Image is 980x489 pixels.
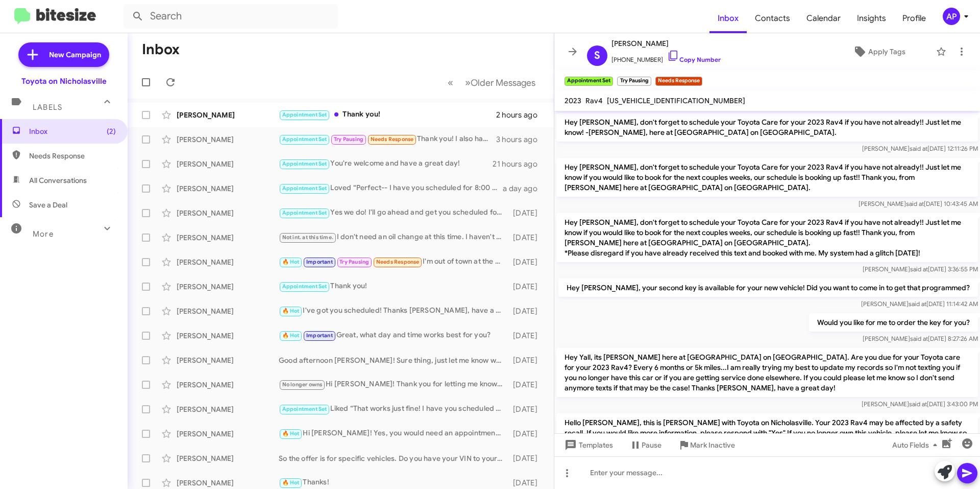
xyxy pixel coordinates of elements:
[177,232,279,243] div: [PERSON_NAME]
[556,348,978,397] p: Hey Yall, its [PERSON_NAME] here at [GEOGRAPHIC_DATA] on [GEOGRAPHIC_DATA]. Are you due for your ...
[709,4,747,33] a: Inbox
[29,126,116,136] span: Inbox
[863,265,978,273] span: [PERSON_NAME] [DATE] 3:36:55 PM
[508,257,546,267] div: [DATE]
[279,231,508,243] div: I don't need an oil change at this time. I haven't driven 10,000 yet.
[809,313,978,332] p: Would you like for me to order the key for you?
[910,265,928,273] span: said at
[279,403,508,415] div: Liked “That works just fine! I have you scheduled for 8:30 AM - [DATE]. Let me know if you need a...
[607,96,745,105] span: [US_VEHICLE_IDENTIFICATION_NUMBER]
[279,379,508,390] div: Hi [PERSON_NAME]! Thank you for letting me know. Have a great day!
[177,159,279,169] div: [PERSON_NAME]
[862,400,978,408] span: [PERSON_NAME] [DATE] 3:43:00 PM
[642,436,661,454] span: Pause
[177,355,279,365] div: [PERSON_NAME]
[670,436,743,454] button: Mark Inactive
[556,213,978,262] p: Hey [PERSON_NAME], don't forget to schedule your Toyota Care for your 2023 Rav4 if you have not a...
[508,331,546,341] div: [DATE]
[496,134,546,145] div: 3 hours ago
[177,404,279,414] div: [PERSON_NAME]
[49,50,101,60] span: New Campaign
[859,200,978,207] span: [PERSON_NAME] [DATE] 10:43:45 AM
[282,283,327,290] span: Appointment Set
[282,234,333,241] span: Not int. at this time.
[279,355,508,365] div: Good afternoon [PERSON_NAME]! Sure thing, just let me know when you'd like to come in! :)
[371,136,414,143] span: Needs Response
[107,126,116,136] span: (2)
[442,72,542,93] nav: Page navigation example
[177,257,279,267] div: [PERSON_NAME]
[448,76,453,89] span: «
[177,331,279,341] div: [PERSON_NAME]
[282,185,327,192] span: Appointment Set
[282,259,300,265] span: 🔥 Hot
[339,259,369,265] span: Try Pausing
[177,110,279,120] div: [PERSON_NAME]
[910,145,927,152] span: said at
[306,332,333,339] span: Important
[508,453,546,463] div: [DATE]
[282,136,327,143] span: Appointment Set
[279,109,496,121] div: Thank you!
[554,436,621,454] button: Templates
[503,183,546,194] div: a day ago
[177,306,279,316] div: [PERSON_NAME]
[177,380,279,390] div: [PERSON_NAME]
[690,436,735,454] span: Mark Inactive
[124,4,338,29] input: Search
[442,72,459,93] button: Previous
[556,413,978,452] p: Hello [PERSON_NAME], this is [PERSON_NAME] with Toyota on Nicholasville. Your 2023 Rav4 may be af...
[282,406,327,412] span: Appointment Set
[306,259,333,265] span: Important
[279,330,508,341] div: Great, what day and time works best for you?
[508,208,546,218] div: [DATE]
[849,4,894,33] a: Insights
[279,428,508,439] div: Hi [PERSON_NAME]! Yes, you would need an appointment for that, it wouldn't take long at all. Do y...
[798,4,849,33] a: Calendar
[611,50,721,65] span: [PHONE_NUMBER]
[906,200,924,207] span: said at
[29,200,67,210] span: Save a Deal
[909,400,927,408] span: said at
[279,453,508,463] div: So the offer is for specific vehicles. Do you have your VIN to your Camry? I can see if there are...
[943,8,960,25] div: AP
[279,182,503,194] div: Loved “Perfect-- I have you scheduled for 8:00 AM - [DATE]! Let me know if you need anything else...
[508,306,546,316] div: [DATE]
[279,477,508,488] div: Thanks!
[508,478,546,488] div: [DATE]
[892,436,941,454] span: Auto Fields
[142,41,180,58] h1: Inbox
[18,42,109,67] a: New Campaign
[868,42,905,61] span: Apply Tags
[617,77,651,86] small: Try Pausing
[621,436,670,454] button: Pause
[863,335,978,342] span: [PERSON_NAME] [DATE] 8:27:26 AM
[655,77,702,86] small: Needs Response
[21,76,107,86] div: Toyota on Nicholasville
[33,229,54,239] span: More
[884,436,949,454] button: Auto Fields
[556,113,978,142] p: Hey [PERSON_NAME], don't forget to schedule your Toyota Care for your 2023 Rav4 if you have not a...
[909,300,926,308] span: said at
[282,430,300,437] span: 🔥 Hot
[282,381,323,388] span: No longer owns
[279,207,508,219] div: Yes we do! I'll go ahead and get you scheduled for then. Let me know if you need anything else, a...
[177,429,279,439] div: [PERSON_NAME]
[611,37,721,50] span: [PERSON_NAME]
[508,282,546,292] div: [DATE]
[910,335,928,342] span: said at
[556,158,978,197] p: Hey [PERSON_NAME], don't forget to schedule your Toyota Care for your 2023 Rav4 if you have not a...
[747,4,798,33] span: Contacts
[279,158,493,170] div: You're welcome and have a great day!
[565,96,581,105] span: 2023
[177,208,279,218] div: [PERSON_NAME]
[508,355,546,365] div: [DATE]
[862,145,978,152] span: [PERSON_NAME] [DATE] 12:11:26 PM
[282,160,327,167] span: Appointment Set
[558,278,978,297] p: Hey [PERSON_NAME], your second key is available for your new vehicle! Did you want to come in to ...
[894,4,934,33] a: Profile
[508,232,546,243] div: [DATE]
[279,281,508,292] div: Thank you!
